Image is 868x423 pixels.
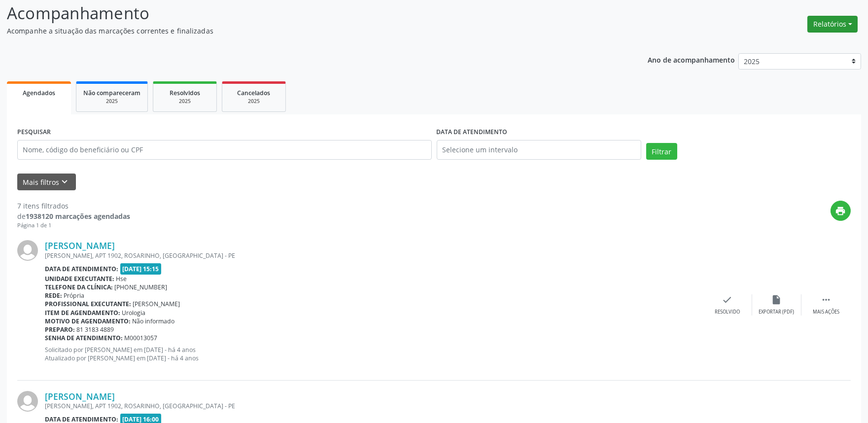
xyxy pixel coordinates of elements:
b: Unidade executante: [45,275,114,283]
span: Não compareceram [83,89,140,97]
span: Resolvidos [170,89,200,97]
div: [PERSON_NAME], APT 1902, ROSARINHO, [GEOGRAPHIC_DATA] - PE [45,251,703,260]
a: [PERSON_NAME] [45,240,115,251]
p: Ano de acompanhamento [648,53,735,66]
i:  [821,294,832,305]
i: keyboard_arrow_down [60,176,70,187]
b: Preparo: [45,325,75,334]
button: print [831,201,851,221]
b: Motivo de agendamento: [45,317,131,325]
a: [PERSON_NAME] [45,391,115,402]
div: [PERSON_NAME], APT 1902, ROSARINHO, [GEOGRAPHIC_DATA] - PE [45,402,703,410]
input: Selecione um intervalo [437,140,641,160]
p: Solicitado por [PERSON_NAME] em [DATE] - há 4 anos Atualizado por [PERSON_NAME] em [DATE] - há 4 ... [45,346,703,362]
label: DATA DE ATENDIMENTO [437,125,508,140]
span: [PHONE_NUMBER] [115,283,168,291]
div: 2025 [229,98,278,105]
span: Cancelados [238,89,271,97]
button: Relatórios [807,16,858,33]
div: 7 itens filtrados [17,201,130,211]
i: print [835,206,846,216]
b: Senha de atendimento: [45,334,123,342]
p: Acompanhamento [7,1,605,26]
div: 2025 [160,98,209,105]
img: img [17,240,38,261]
p: Acompanhe a situação das marcações correntes e finalizadas [7,26,605,36]
div: Página 1 de 1 [17,221,130,230]
span: Própria [64,291,85,300]
div: 2025 [83,98,140,105]
div: Exportar (PDF) [759,309,795,316]
span: 81 3183 4889 [77,325,114,334]
span: [PERSON_NAME] [133,300,180,308]
b: Profissional executante: [45,300,131,308]
b: Item de agendamento: [45,309,120,317]
label: PESQUISAR [17,125,51,140]
span: Hse [116,275,127,283]
span: [DATE] 15:15 [120,263,162,275]
b: Telefone da clínica: [45,283,113,291]
i: insert_drive_file [771,294,782,305]
strong: 1938120 marcações agendadas [26,211,130,221]
button: Filtrar [646,143,677,160]
input: Nome, código do beneficiário ou CPF [17,140,432,160]
span: Urologia [122,309,146,317]
img: img [17,391,38,412]
b: Data de atendimento: [45,265,118,273]
div: Resolvido [715,309,740,316]
span: M00013057 [125,334,158,342]
div: Mais ações [813,309,839,316]
span: Não informado [133,317,175,325]
div: de [17,211,130,221]
i: check [722,294,733,305]
span: Agendados [23,89,55,97]
button: Mais filtroskeyboard_arrow_down [17,174,76,191]
b: Rede: [45,291,62,300]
